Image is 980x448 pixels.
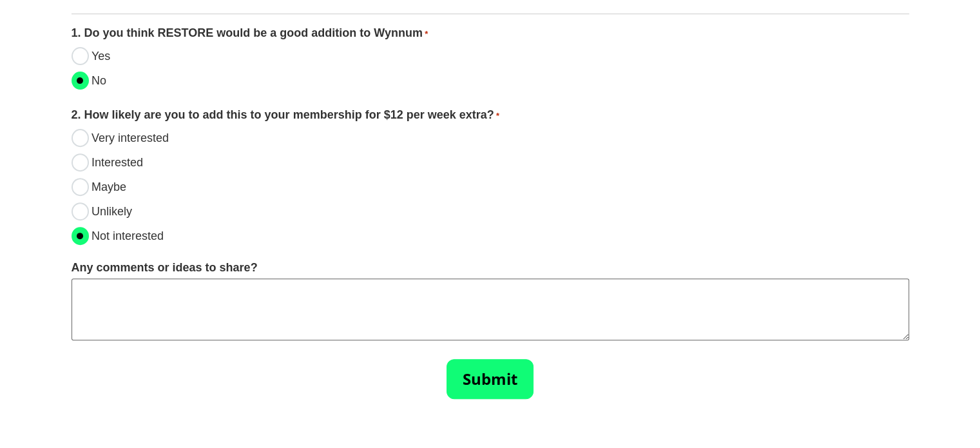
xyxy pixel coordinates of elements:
label: Very interested [91,132,169,144]
legend: 1. Do you think RESTORE would be a good addition to Wynnum [72,24,428,42]
label: Yes [91,50,110,62]
legend: 2. How likely are you to add this to your membership for $12 per week extra? [72,106,500,124]
label: Maybe [91,181,126,193]
label: Any comments or ideas to share? [72,262,258,273]
input: Submit [447,359,533,399]
label: No [91,75,106,86]
label: Not interested [91,230,164,242]
label: Unlikely [91,206,132,217]
label: Interested [91,157,143,168]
